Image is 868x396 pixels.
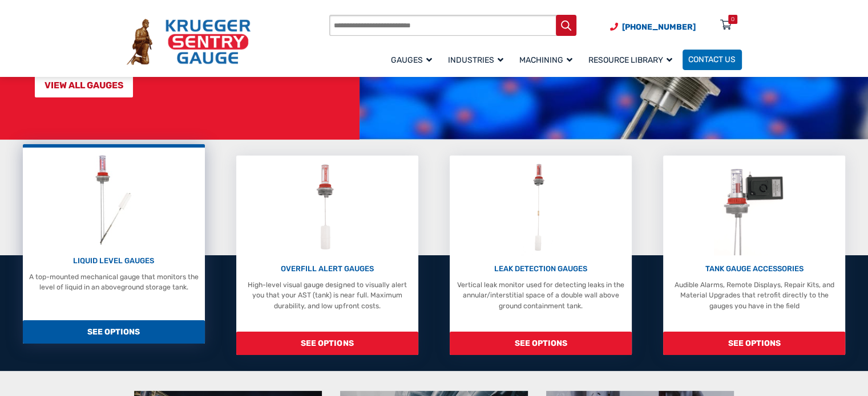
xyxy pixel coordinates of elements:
a: Contact Us [683,50,742,70]
span: SEE OPTIONS [663,332,845,355]
p: LEAK DETECTION GAUGES [455,263,627,275]
p: A top-mounted mechanical gauge that monitors the level of liquid in an aboveground storage tank. [27,272,200,293]
img: Krueger Sentry Gauge [127,19,251,64]
a: Resource Library [583,48,683,71]
a: Overfill Alert Gauges OVERFILL ALERT GAUGES High-level visual gauge designed to visually alert yo... [236,156,418,355]
span: SEE OPTIONS [236,332,418,355]
a: Tank Gauge Accessories TANK GAUGE ACCESSORIES Audible Alarms, Remote Displays, Repair Kits, and M... [663,156,845,355]
a: Industries [442,48,514,71]
span: Machining [519,55,572,65]
span: Contact Us [688,55,736,65]
span: Resource Library [588,55,672,65]
span: Gauges [391,55,432,65]
div: 0 [731,15,734,24]
p: Vertical leak monitor used for detecting leaks in the annular/interstitial space of a double wall... [455,280,627,311]
p: OVERFILL ALERT GAUGES [241,263,413,275]
p: TANK GAUGE ACCESSORIES [668,263,841,275]
a: Phone Number (920) 434-8860 [610,21,696,33]
a: Machining [514,48,583,71]
p: Audible Alarms, Remote Displays, Repair Kits, and Material Upgrades that retrofit directly to the... [668,280,841,311]
p: LIQUID LEVEL GAUGES [27,255,200,267]
p: High-level visual gauge designed to visually alert you that your AST (tank) is near full. Maximum... [241,280,413,311]
a: Liquid Level Gauges LIQUID LEVEL GAUGES A top-mounted mechanical gauge that monitors the level of... [23,144,205,344]
img: Tank Gauge Accessories [714,160,794,255]
span: SEE OPTIONS [450,332,632,355]
img: Liquid Level Gauges [87,152,140,247]
span: SEE OPTIONS [23,320,205,344]
a: Gauges [385,48,442,71]
a: VIEW ALL GAUGES [35,73,133,97]
a: Leak Detection Gauges LEAK DETECTION GAUGES Vertical leak monitor used for detecting leaks in the... [450,156,632,355]
span: [PHONE_NUMBER] [622,22,696,32]
img: Overfill Alert Gauges [305,160,349,255]
span: Industries [448,55,503,65]
img: Leak Detection Gauges [521,160,560,255]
